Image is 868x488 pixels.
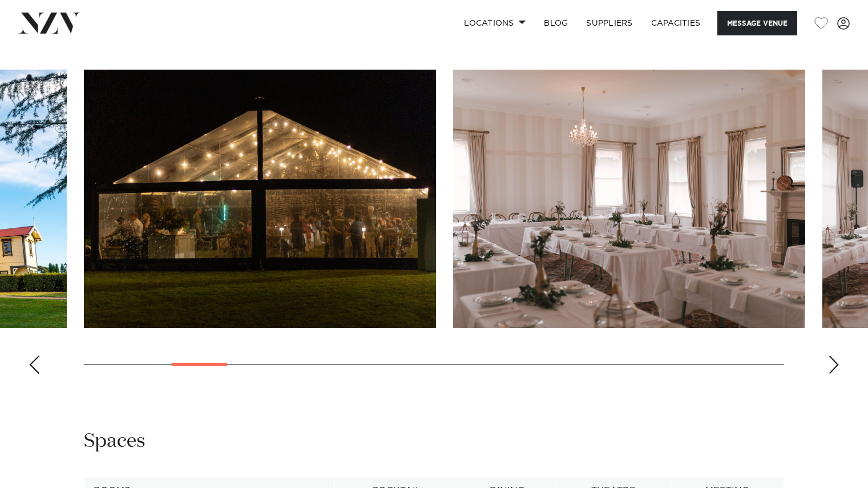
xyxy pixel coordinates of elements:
a: BLOG [535,11,577,35]
swiper-slide: 5 / 24 [453,70,805,328]
a: SUPPLIERS [577,11,641,35]
a: Capacities [642,11,710,35]
img: nzv-logo.png [18,13,80,33]
swiper-slide: 4 / 24 [84,70,436,328]
a: Locations [455,11,535,35]
button: Message Venue [717,11,797,35]
h2: Spaces [84,429,146,454]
